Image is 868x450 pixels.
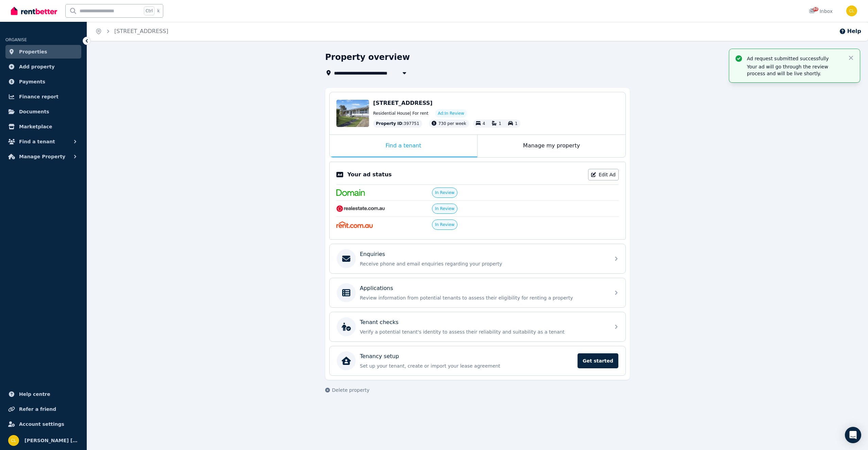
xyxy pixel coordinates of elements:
span: In Review [435,206,455,211]
span: Property ID [376,121,402,126]
img: Rent.com.au [336,221,373,228]
a: EnquiriesReceive phone and email enquiries regarding your property [330,244,625,273]
span: Payments [19,78,45,86]
div: Open Intercom Messenger [845,427,861,443]
a: Payments [5,75,81,89]
span: ORGANISE [5,37,27,42]
p: Set up your tenant, create or import your lease agreement [360,363,573,369]
span: Properties [19,48,47,56]
a: ApplicationsReview information from potential tenants to assess their eligibility for renting a p... [330,278,625,307]
span: 80 [813,7,818,11]
span: [STREET_ADDRESS] [373,100,433,106]
span: Account settings [19,420,64,428]
span: Ctrl [144,6,154,15]
a: [STREET_ADDRESS] [114,28,168,34]
img: RealEstate.com.au [336,205,385,212]
span: [PERSON_NAME] [PERSON_NAME] [24,436,79,445]
p: Receive phone and email enquiries regarding your property [360,260,606,267]
span: Ad: In Review [438,111,464,116]
p: Ad request submitted successfully [747,55,842,62]
p: Review information from potential tenants to assess their eligibility for renting a property [360,294,606,301]
nav: Breadcrumb [87,22,177,41]
span: Finance report [19,93,59,101]
div: Find a tenant [330,135,477,157]
span: Help centre [19,390,50,398]
a: Help centre [5,387,81,401]
a: Marketplace [5,120,81,133]
a: Add property [5,60,81,74]
span: Refer a friend [19,405,56,413]
p: Verify a potential tenant's identity to assess their reliability and suitability as a tenant [360,328,606,335]
img: Campbell Lemmon [846,5,857,16]
span: Get started [578,353,618,368]
img: RentBetter [11,6,57,16]
p: Enquiries [360,250,385,258]
span: 1 [499,121,501,126]
p: Tenant checks [360,318,399,326]
a: Refer a friend [5,402,81,416]
a: Properties [5,45,81,59]
button: Help [839,27,861,35]
span: 730 per week [438,121,466,126]
img: Campbell Lemmon [8,435,19,446]
p: Your ad status [347,171,391,179]
a: Account settings [5,417,81,431]
h1: Property overview [325,52,410,63]
span: Delete property [332,387,369,393]
span: Manage Property [19,152,65,161]
span: Find a tenant [19,138,55,146]
p: Applications [360,284,393,292]
span: k [157,8,160,14]
div: Manage my property [478,135,625,157]
a: Documents [5,105,81,118]
a: Tenancy setupSet up your tenant, create or import your lease agreementGet started [330,346,625,375]
span: 4 [483,121,485,126]
span: In Review [435,222,455,227]
a: Tenant checksVerify a potential tenant's identity to assess their reliability and suitability as ... [330,312,625,341]
button: Find a tenant [5,135,81,148]
a: Edit Ad [588,169,619,180]
div: : 397751 [373,119,422,128]
p: Tenancy setup [360,352,399,360]
a: Finance report [5,90,81,103]
button: Delete property [325,387,369,393]
img: Domain.com.au [336,189,365,196]
span: Residential House | For rent [373,111,428,116]
button: Manage Property [5,150,81,163]
p: Your ad will go through the review process and will be live shortly. [747,63,842,77]
div: Inbox [809,8,833,15]
span: In Review [435,190,455,195]
span: Marketplace [19,123,52,131]
span: Documents [19,108,49,116]
span: 1 [515,121,518,126]
span: Add property [19,63,55,71]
